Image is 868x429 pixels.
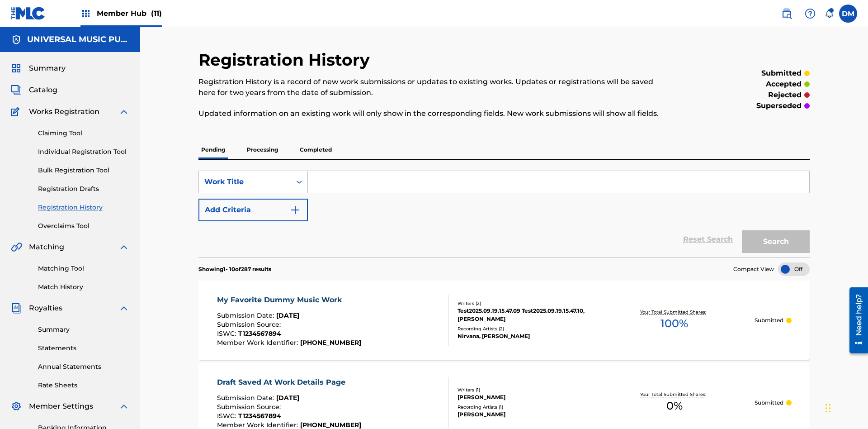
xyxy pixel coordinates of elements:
[118,242,129,253] img: expand
[38,184,129,194] a: Registration Drafts
[198,281,810,360] a: My Favorite Dummy Music WorkSubmission Date:[DATE]Submission Source:ISWC:T1234567894Member Work I...
[118,303,129,314] img: expand
[458,332,594,340] div: Nirvana, [PERSON_NAME]
[29,63,66,74] span: Summary
[11,303,22,314] img: Royalties
[297,140,335,159] p: Completed
[781,8,792,19] img: search
[458,404,594,410] div: Recording Artists ( 1 )
[38,343,129,353] a: Statements
[666,398,683,414] span: 0 %
[198,199,308,221] button: Add Criteria
[29,242,64,253] span: Matching
[458,410,594,419] div: [PERSON_NAME]
[80,8,91,19] img: Top Rightsholders
[640,391,708,398] p: Your Total Submitted Shares:
[198,265,271,273] p: Showing 1 - 10 of 287 results
[29,85,57,95] span: Catalog
[38,282,129,292] a: Match History
[11,7,46,20] img: MLC Logo
[11,85,22,95] img: Catalog
[290,205,301,215] img: 9d2ae6d4665cec9f34b9.svg
[458,300,594,307] div: Writers ( 2 )
[11,63,66,74] a: SummarySummary
[38,381,129,390] a: Rate Sheets
[198,140,228,159] p: Pending
[458,393,594,401] div: [PERSON_NAME]
[27,34,129,45] h5: UNIVERSAL MUSIC PUB GROUP
[217,311,276,319] span: Submission Date :
[217,295,361,305] div: My Favorite Dummy Music Work
[826,395,831,422] div: Drag
[801,5,819,23] div: Help
[11,106,23,117] img: Works Registration
[756,100,802,111] p: superseded
[198,171,810,257] form: Search Form
[300,338,361,347] span: [PHONE_NUMBER]
[38,129,129,138] a: Claiming Tool
[761,68,802,79] p: submitted
[276,311,299,319] span: [DATE]
[29,401,93,412] span: Member Settings
[217,412,238,420] span: ISWC :
[217,338,300,347] span: Member Work Identifier :
[97,8,162,19] span: Member Hub
[458,386,594,393] div: Writers ( 1 )
[38,147,129,157] a: Individual Registration Tool
[778,5,796,23] a: Public Search
[118,106,129,117] img: expand
[29,303,62,314] span: Royalties
[766,79,802,90] p: accepted
[238,329,281,338] span: T1234567894
[805,8,816,19] img: help
[11,85,57,95] a: CatalogCatalog
[38,221,129,231] a: Overclaims Tool
[825,9,834,18] div: Notifications
[38,264,129,273] a: Matching Tool
[244,140,281,159] p: Processing
[217,320,283,329] span: Submission Source :
[118,401,129,412] img: expand
[217,421,300,429] span: Member Work Identifier :
[29,106,99,117] span: Works Registration
[640,309,708,315] p: Your Total Submitted Shares:
[458,307,594,323] div: Test2025.09.19.15.47.09 Test2025.09.19.15.47.10, [PERSON_NAME]
[217,377,361,388] div: Draft Saved At Work Details Page
[733,265,774,273] span: Compact View
[38,325,129,334] a: Summary
[823,386,868,429] iframe: Chat Widget
[768,90,802,100] p: rejected
[458,325,594,332] div: Recording Artists ( 2 )
[276,394,299,402] span: [DATE]
[38,203,129,212] a: Registration History
[238,412,281,420] span: T1234567894
[755,399,783,407] p: Submitted
[198,76,669,98] p: Registration History is a record of new work submissions or updates to existing works. Updates or...
[151,9,162,18] span: (11)
[843,284,868,358] iframe: Resource Center
[217,394,276,402] span: Submission Date :
[198,50,374,70] h2: Registration History
[839,5,857,23] div: User Menu
[660,315,688,332] span: 100 %
[217,403,283,411] span: Submission Source :
[300,421,361,429] span: [PHONE_NUMBER]
[217,329,238,338] span: ISWC :
[11,242,22,253] img: Matching
[11,63,22,74] img: Summary
[204,176,286,187] div: Work Title
[198,108,669,119] p: Updated information on an existing work will only show in the corresponding fields. New work subm...
[755,316,783,324] p: Submitted
[11,401,22,412] img: Member Settings
[38,166,129,175] a: Bulk Registration Tool
[11,34,22,45] img: Accounts
[38,362,129,372] a: Annual Statements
